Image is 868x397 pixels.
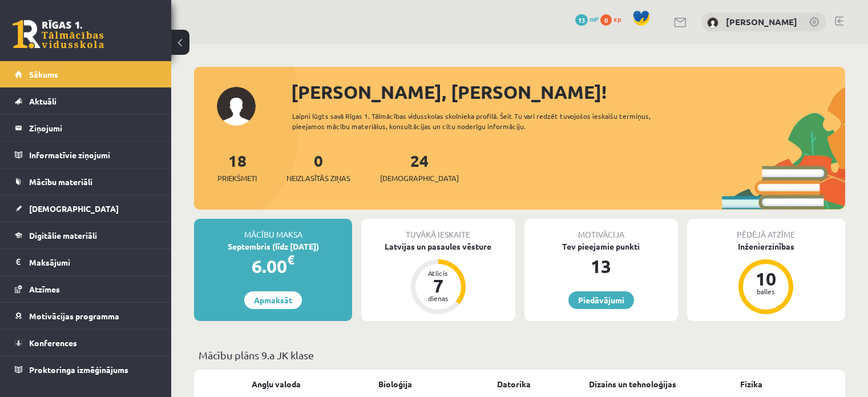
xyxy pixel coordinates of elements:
img: Artjoms Keržajevs [707,17,718,29]
div: Pēdējā atzīme [687,219,845,240]
span: Atzīmes [29,284,60,294]
span: 13 [575,14,588,26]
p: Mācību plāns 9.a JK klase [199,347,841,363]
a: Atzīmes [15,276,157,302]
legend: Maksājumi [29,249,157,275]
a: [DEMOGRAPHIC_DATA] [15,195,157,222]
a: Maksājumi [15,249,157,275]
a: 13 mP [575,14,599,23]
a: Motivācijas programma [15,303,157,329]
a: 18Priekšmeti [217,150,257,184]
a: Aktuāli [15,88,157,114]
div: Laipni lūgts savā Rīgas 1. Tālmācības vidusskolas skolnieka profilā. Šeit Tu vari redzēt tuvojošo... [292,111,683,131]
span: Aktuāli [29,96,56,106]
a: Apmaksāt [244,291,302,309]
span: € [287,251,294,268]
span: xp [613,14,621,23]
div: balles [749,288,783,295]
span: Konferences [29,338,77,348]
span: [DEMOGRAPHIC_DATA] [380,173,459,184]
a: Datorika [497,378,531,390]
a: Ziņojumi [15,115,157,141]
div: Motivācija [524,219,678,240]
a: 24[DEMOGRAPHIC_DATA] [380,150,459,184]
a: Digitālie materiāli [15,222,157,248]
legend: Informatīvie ziņojumi [29,142,157,168]
div: 10 [749,270,783,288]
span: mP [590,14,599,23]
a: Inženierzinības 10 balles [687,240,845,316]
span: 0 [600,14,612,26]
a: Fizika [740,378,762,390]
span: Mācību materiāli [29,177,92,187]
a: Bioloģija [378,378,412,390]
a: Angļu valoda [252,378,301,390]
span: [DEMOGRAPHIC_DATA] [29,203,119,214]
div: Tev pieejamie punkti [524,240,678,252]
span: Proktoringa izmēģinājums [29,364,128,375]
a: 0 xp [600,14,627,23]
a: Konferences [15,330,157,356]
a: [PERSON_NAME] [726,16,797,27]
legend: Ziņojumi [29,115,157,141]
div: Septembris (līdz [DATE]) [194,240,352,252]
a: Rīgas 1. Tālmācības vidusskola [13,20,104,49]
span: Motivācijas programma [29,311,119,321]
a: Latvijas un pasaules vēsture Atlicis 7 dienas [361,240,515,316]
a: Dizains un tehnoloģijas [589,378,676,390]
a: 0Neizlasītās ziņas [286,150,350,184]
div: Atlicis [421,270,455,276]
a: Sākums [15,61,157,87]
span: Neizlasītās ziņas [286,173,350,184]
div: 7 [421,276,455,295]
a: Mācību materiāli [15,169,157,195]
span: Priekšmeti [217,173,257,184]
a: Informatīvie ziņojumi [15,142,157,168]
a: Piedāvājumi [568,291,634,309]
div: 13 [524,252,678,280]
div: [PERSON_NAME], [PERSON_NAME]! [291,78,845,106]
span: Digitālie materiāli [29,230,97,240]
div: dienas [421,295,455,302]
a: Proktoringa izmēģinājums [15,356,157,383]
div: Tuvākā ieskaite [361,219,515,240]
div: Latvijas un pasaules vēsture [361,240,515,252]
div: 6.00 [194,252,352,280]
div: Mācību maksa [194,219,352,240]
div: Inženierzinības [687,240,845,252]
span: Sākums [29,69,58,79]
